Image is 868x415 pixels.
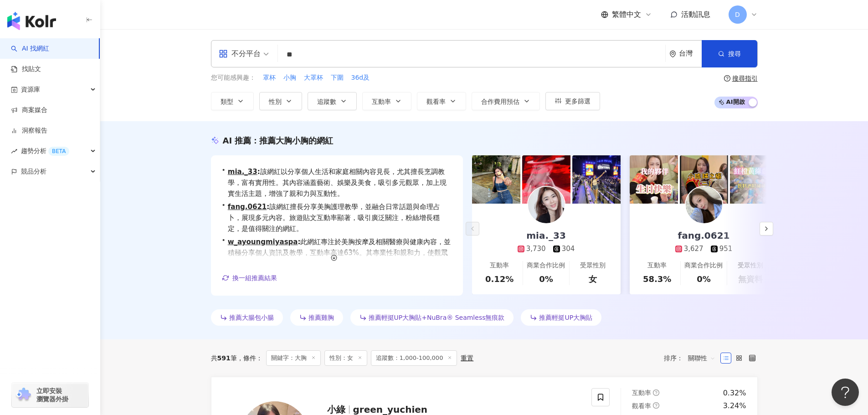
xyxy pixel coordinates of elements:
span: : [298,238,300,246]
a: 洞察報告 [11,126,47,135]
div: • [222,236,452,269]
span: 搜尋 [728,50,741,57]
span: 推薦輕挺UP大胸貼 [539,314,592,321]
span: 立即安裝 瀏覽器外掛 [36,387,68,403]
img: chrome extension [15,388,32,402]
button: 追蹤數 [308,92,357,110]
span: 小綠 [327,404,345,415]
div: 951 [719,244,733,254]
div: 304 [562,244,575,254]
span: rise [11,148,17,154]
img: post-image [730,155,778,204]
a: mia._333,730304互動率0.12%商業合作比例0%受眾性別女 [472,204,621,294]
div: AI 推薦 ： [223,135,334,146]
span: 您可能感興趣： [211,73,256,82]
span: 591 [217,354,231,362]
span: 下圍 [331,73,344,82]
span: 資源庫 [21,79,40,100]
span: question-circle [724,75,730,82]
button: 性別 [259,92,302,110]
div: 58.3% [643,273,671,285]
a: searchAI 找網紅 [11,44,49,53]
span: 推薦輕挺UP大胸貼+NuBra® Seamless無痕款 [369,314,505,321]
a: fang.0621 [228,203,267,211]
span: 大罩杯 [304,73,323,82]
span: 更多篩選 [565,97,591,105]
span: 觀看率 [632,402,651,410]
div: 3.24% [723,401,746,411]
div: 重置 [461,354,473,362]
a: fang.06213,627951互動率58.3%商業合作比例0%受眾性別無資料 [630,204,778,294]
button: 類型 [211,92,254,110]
span: D [735,10,740,20]
span: 換一組推薦結果 [232,274,277,282]
span: 類型 [221,98,233,105]
span: appstore [219,49,228,58]
span: 關鍵字：大胸 [266,350,321,366]
div: • [222,201,452,234]
span: 此網紅專注於美胸按摩及相關醫療與健康內容，並積極分享個人資訊及教學，互動率高達63%。其專業性和親和力，使觀眾對健康與保養的需求有更深刻的理解，具備高影響力。 [228,236,452,269]
span: 性別 [269,98,282,105]
span: 該網紅擅長分享美胸護理教學，並融合日常話題與命理占卜，展現多元內容。旅遊貼文互動率顯著，吸引廣泛關注，粉絲增長穩定，是值得關注的網紅。 [228,201,452,234]
div: 3,730 [526,244,546,254]
img: KOL Avatar [686,187,722,223]
span: 追蹤數 [317,98,336,105]
div: 受眾性別 [580,261,606,270]
img: logo [7,12,56,30]
span: 繁體中文 [612,10,641,20]
a: 找貼文 [11,65,41,74]
div: 共 筆 [211,354,237,362]
button: 搜尋 [702,40,757,67]
span: 罩杯 [263,73,276,82]
img: KOL Avatar [528,187,565,223]
a: chrome extension立即安裝 瀏覽器外掛 [12,383,88,407]
span: 活動訊息 [681,10,710,19]
span: question-circle [653,389,659,396]
div: mia._33 [517,229,575,242]
span: 條件 ： [237,354,262,362]
button: 小胸 [283,73,297,83]
span: 該網紅以分享個人生活和家庭相關內容見長，尤其擅長烹調教學，富有實用性。其內容涵蓋藝術、娛樂及美食，吸引多元觀眾，加上現實生活主題，增強了親和力與互動性。 [228,166,452,199]
div: fang.0621 [668,229,739,242]
div: 0% [697,273,711,285]
div: 3,627 [684,244,704,254]
span: green_yuchien [353,404,428,415]
div: 受眾性別 [738,261,763,270]
img: post-image [680,155,728,204]
button: 更多篩選 [545,92,600,110]
span: : [267,203,269,211]
button: 36d及 [351,73,370,83]
span: 關聯性 [688,351,715,365]
button: 互動率 [362,92,411,110]
div: 互動率 [647,261,667,270]
button: 換一組推薦結果 [222,271,277,285]
div: 女 [589,273,597,285]
a: mia._33 [228,168,257,176]
img: post-image [522,155,570,204]
div: 0.12% [485,273,514,285]
div: • [222,166,452,199]
span: 推薦雞胸 [308,314,334,321]
span: 趨勢分析 [21,141,69,161]
span: 36d及 [351,73,370,82]
span: environment [669,51,676,57]
button: 大罩杯 [303,73,324,83]
img: post-image [472,155,520,204]
span: 推薦大胸小胸的網紅 [259,136,333,145]
div: 不分平台 [219,46,261,61]
span: 性別：女 [324,350,367,366]
span: 合作費用預估 [481,98,519,105]
div: 搜尋指引 [732,75,758,82]
span: 追蹤數：1,000-100,000 [371,350,457,366]
button: 合作費用預估 [472,92,540,110]
div: 排序： [664,351,720,365]
a: 商案媒合 [11,106,47,115]
iframe: Help Scout Beacon - Open [832,379,859,406]
button: 罩杯 [262,73,276,83]
a: w_ayoungmiyaspa [228,238,298,246]
div: 商業合作比例 [684,261,723,270]
span: question-circle [653,402,659,409]
div: 0.32% [723,388,746,398]
button: 觀看率 [417,92,466,110]
span: 競品分析 [21,161,46,182]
